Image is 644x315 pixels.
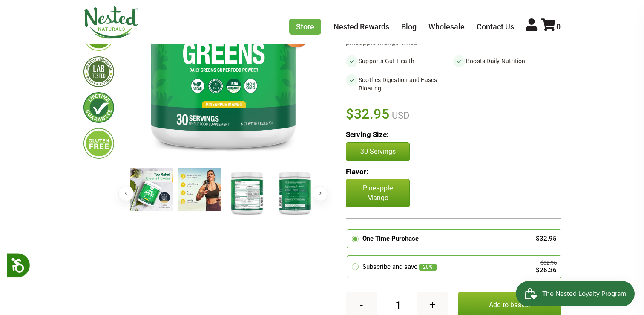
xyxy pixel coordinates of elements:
[346,105,390,123] span: $32.95
[556,22,561,31] span: 0
[346,179,410,207] p: Pineapple Mango
[273,168,316,217] img: Super Greens - Pineapple Mango
[428,22,465,31] a: Wholesale
[178,168,221,211] img: Super Greens - Pineapple Mango
[289,19,321,35] a: Store
[390,110,409,121] span: USD
[346,142,410,161] button: 30 Servings
[313,186,328,201] button: Next
[226,168,268,217] img: Super Greens - Pineapple Mango
[355,147,401,156] p: 30 Servings
[401,22,417,31] a: Blog
[83,56,114,87] img: thirdpartytested
[346,167,368,176] b: Flavor:
[83,92,114,123] img: lifetimeguarantee
[346,130,389,139] b: Serving Size:
[83,128,114,159] img: glutenfree
[477,22,514,31] a: Contact Us
[516,281,635,306] iframe: Button to open loyalty program pop-up
[333,22,389,31] a: Nested Rewards
[346,74,453,94] li: Soothes Digestion and Eases Bloating
[118,186,134,201] button: Previous
[130,168,173,211] img: Super Greens - Pineapple Mango
[453,55,561,67] li: Boosts Daily Nutrition
[346,55,453,67] li: Supports Gut Health
[83,6,139,39] img: Nested Naturals
[541,22,561,31] a: 0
